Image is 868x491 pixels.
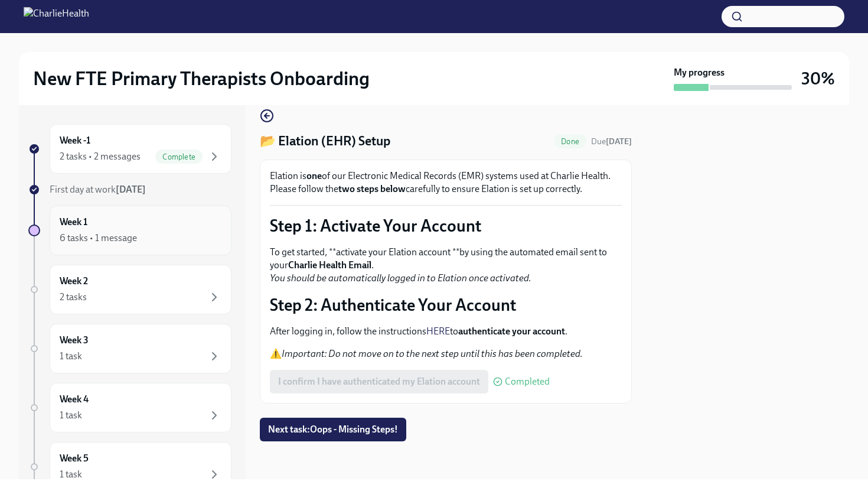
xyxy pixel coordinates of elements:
button: Next task:Oops - Missing Steps! [260,418,406,441]
a: Week 41 task [28,383,231,433]
strong: authenticate your account [458,326,565,337]
strong: Charlie Health Email [288,259,371,271]
span: September 12th, 2025 10:00 [591,136,632,147]
h6: Week -1 [60,134,90,147]
em: You should be automatically logged in to Elation once activated. [270,272,531,284]
p: ⚠️ [270,347,622,360]
span: Completed [505,377,550,386]
strong: two steps below [338,183,406,194]
h6: Week 3 [60,334,89,347]
h6: Week 2 [60,275,88,288]
p: After logging in, follow the instructions to . [270,325,622,338]
h6: Week 4 [60,393,89,406]
h2: New FTE Primary Therapists Onboarding [33,67,370,90]
span: Complete [155,152,203,161]
h6: Week 5 [60,452,89,465]
h4: 📂 Elation (EHR) Setup [260,132,390,150]
a: Week 22 tasks [28,265,231,314]
strong: one [306,170,322,181]
span: Done [554,137,586,146]
strong: [DATE] [116,184,146,195]
img: CharlieHealth [24,7,89,26]
div: 1 task [60,350,82,363]
p: Elation is of our Electronic Medical Records (EMR) systems used at Charlie Health. Please follow ... [270,170,622,196]
a: Week -12 tasks • 2 messagesComplete [28,124,231,174]
div: 1 task [60,468,82,481]
a: Week 31 task [28,324,231,373]
strong: [DATE] [606,136,632,147]
span: Next task : Oops - Missing Steps! [268,424,398,435]
em: Important: Do not move on to the next step until this has been completed. [282,348,583,359]
strong: My progress [674,66,725,79]
div: 1 task [60,409,82,422]
div: 6 tasks • 1 message [60,232,137,245]
div: 2 tasks • 2 messages [60,150,141,163]
p: To get started, **activate your Elation account **by using the automated email sent to your . [270,246,622,285]
p: Step 2: Authenticate Your Account [270,294,622,316]
h6: Week 1 [60,216,87,229]
h3: 30% [801,68,835,89]
a: First day at work[DATE] [28,183,231,196]
span: Due [591,136,632,147]
p: Step 1: Activate Your Account [270,215,622,236]
a: Week 16 tasks • 1 message [28,206,231,255]
span: First day at work [50,184,146,195]
a: HERE [426,326,450,337]
div: 2 tasks [60,291,87,304]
